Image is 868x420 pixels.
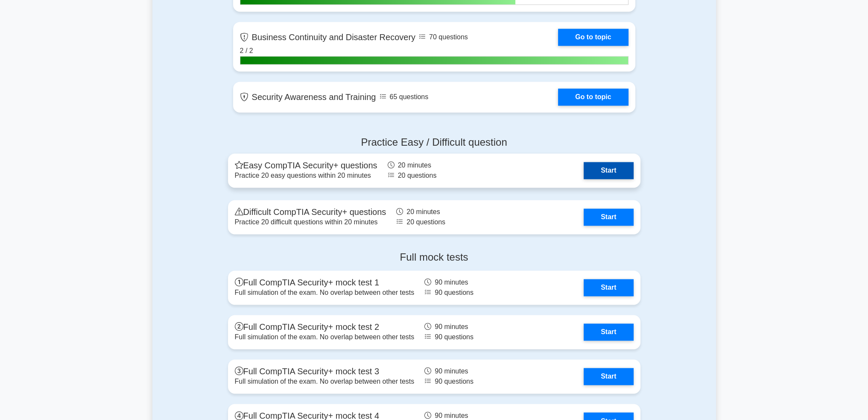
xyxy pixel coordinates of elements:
h4: Full mock tests [228,251,640,264]
a: Go to topic [558,29,628,46]
a: Go to topic [558,88,628,106]
h4: Practice Easy / Difficult question [228,136,640,149]
a: Start [584,209,633,226]
a: Start [584,323,633,341]
a: Start [584,162,633,179]
a: Start [584,279,633,296]
a: Start [584,368,633,385]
